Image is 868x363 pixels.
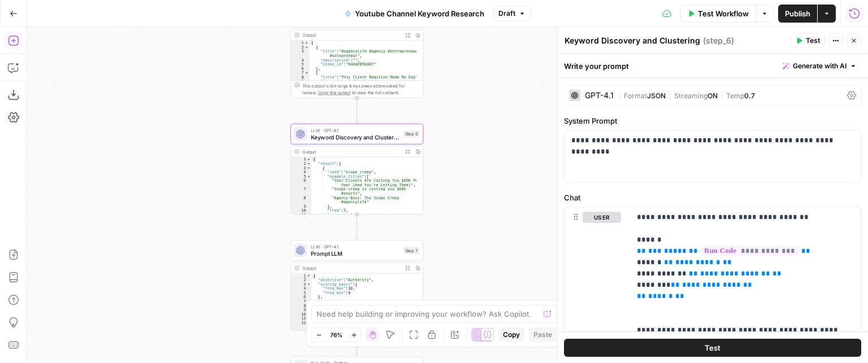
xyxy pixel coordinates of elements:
[498,327,524,342] button: Copy
[306,161,311,166] span: Toggle code folding, rows 2 through 258
[557,54,868,77] div: Write your prompt
[778,5,817,23] button: Publish
[744,91,755,100] span: 0.7
[304,41,309,45] span: Toggle code folding, rows 1 through 21
[290,124,423,215] div: LLM · GPT-4.1Keyword Discovery and ClusteringStep 6Output{ "result":[ { "seed":"scope_creep", "ex...
[793,61,847,71] span: Generate with AI
[338,5,491,23] button: Youtube Channel Keyword Research
[647,91,666,100] span: JSON
[302,32,400,38] div: Output
[355,215,358,239] g: Edge from step_6 to step_7
[302,148,400,155] div: Output
[330,330,342,339] span: 76%
[291,213,311,217] div: 11
[291,282,311,287] div: 3
[291,62,310,67] div: 5
[493,6,531,21] button: Draft
[306,157,311,161] span: Toggle code folding, rows 1 through 259
[564,192,861,203] label: Chat
[311,249,400,257] span: Prompt LLM
[291,196,311,204] div: 8
[533,330,552,340] span: Paste
[403,247,420,255] div: Step 7
[703,35,734,46] span: ( step_6 )
[564,338,861,356] button: Test
[291,161,311,166] div: 2
[311,127,400,134] span: LLM · GPT-4.1
[304,45,309,50] span: Toggle code folding, rows 2 through 6
[302,82,420,96] div: This output is too large & has been abbreviated for review. to view the full content.
[503,330,520,340] span: Copy
[529,327,557,342] button: Paste
[791,33,825,48] button: Test
[291,49,310,58] div: 3
[355,98,358,123] g: Edge from step_1 to step_6
[705,342,721,353] span: Test
[726,91,744,100] span: Temp
[291,75,310,80] div: 8
[306,174,311,179] span: Toggle code folding, rows 5 through 9
[306,299,311,304] span: Toggle code folding, rows 7 through 110
[291,278,311,282] div: 2
[291,166,311,170] div: 3
[306,213,311,217] span: Toggle code folding, rows 11 through 15
[498,8,515,19] span: Draft
[291,187,311,195] div: 7
[291,321,311,342] div: 12
[290,7,423,98] div: Output[ { "title":"#agencylife #agency #entrepreneur #solopreneur", "description":"", "video_id":...
[291,299,311,304] div: 7
[698,8,749,19] span: Test Workflow
[291,45,310,50] div: 2
[618,89,624,100] span: |
[291,286,311,291] div: 4
[291,295,311,299] div: 6
[565,35,700,46] textarea: Keyword Discovery and Clustering
[806,36,820,46] span: Test
[291,312,311,317] div: 10
[680,5,756,23] button: Test Workflow
[778,59,861,73] button: Generate with AI
[403,130,420,138] div: Step 6
[291,157,311,161] div: 1
[718,89,726,100] span: |
[785,8,810,19] span: Publish
[674,91,708,100] span: Streaming
[666,89,674,100] span: |
[291,41,310,45] div: 1
[291,170,311,174] div: 4
[291,67,310,71] div: 6
[306,273,311,278] span: Toggle code folding, rows 1 through 111
[585,91,614,99] div: GPT-4.1
[291,291,311,295] div: 5
[291,178,311,187] div: 6
[291,308,311,312] div: 9
[624,91,647,100] span: Format
[318,90,351,95] span: Copy the output
[291,71,310,75] div: 7
[291,79,310,88] div: 9
[564,115,861,126] label: System Prompt
[290,240,423,331] div: LLM · GPT-4.1Prompt LLMStep 7Output{ "objective":"Authority", "scoring_basis":{ "freq_max":10, "f...
[311,133,400,141] span: Keyword Discovery and Clustering
[291,174,311,179] div: 5
[302,265,400,272] div: Output
[291,273,311,278] div: 1
[304,71,309,75] span: Toggle code folding, rows 7 through 11
[311,243,400,250] span: LLM · GPT-4.1
[291,208,311,213] div: 10
[708,91,718,100] span: ON
[583,212,621,223] button: user
[355,8,484,19] span: Youtube Channel Keyword Research
[291,58,310,63] div: 4
[291,304,311,308] div: 8
[291,316,311,321] div: 11
[306,282,311,287] span: Toggle code folding, rows 3 through 6
[355,331,358,356] g: Edge from step_7 to step_12
[306,166,311,170] span: Toggle code folding, rows 3 through 17
[291,204,311,209] div: 9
